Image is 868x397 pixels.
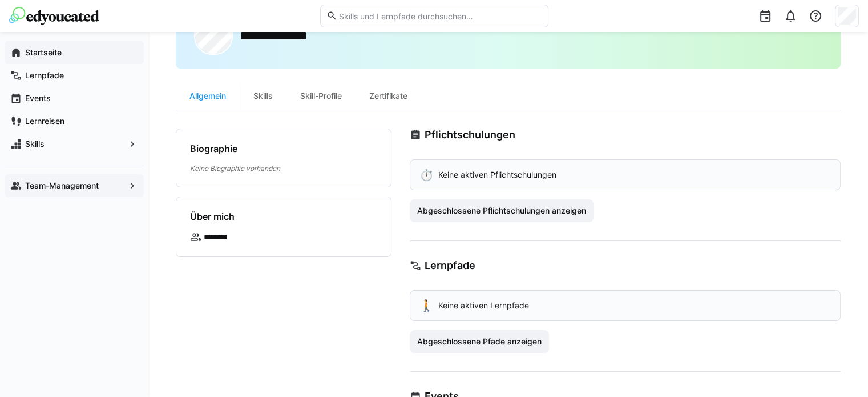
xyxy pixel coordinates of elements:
[356,82,421,110] div: Zertifikate
[415,205,588,216] span: Abgeschlossene Pflichtschulungen anzeigen
[415,336,543,347] span: Abgeschlossene Pfade anzeigen
[419,300,434,311] div: 🚶
[438,169,556,181] p: Keine aktiven Pflichtschulungen
[419,169,434,181] div: ⏱️
[286,82,356,110] div: Skill-Profile
[438,300,529,311] p: Keine aktiven Lernpfade
[425,129,515,141] h3: Pflichtschulungen
[176,82,240,110] div: Allgemein
[410,199,594,222] button: Abgeschlossene Pflichtschulungen anzeigen
[190,211,235,222] h4: Über mich
[240,82,286,110] div: Skills
[410,330,549,353] button: Abgeschlossene Pfade anzeigen
[190,163,377,173] p: Keine Biographie vorhanden
[190,143,237,154] h4: Biographie
[425,259,475,272] h3: Lernpfade
[337,11,542,21] input: Skills und Lernpfade durchsuchen…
